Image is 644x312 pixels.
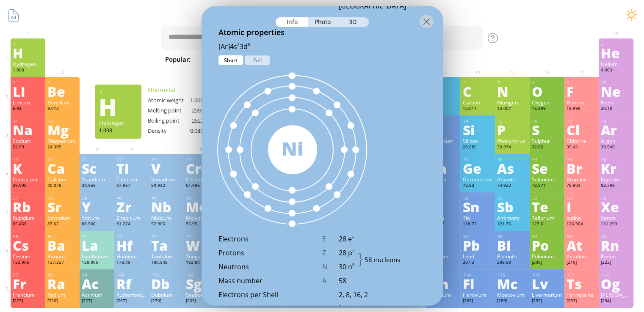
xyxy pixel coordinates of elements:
div: 1 [13,41,43,47]
div: 14 [463,118,493,124]
div: La [82,238,112,252]
div: Cl [567,123,597,137]
div: Og [601,277,631,290]
div: 51 [498,195,528,201]
div: 17 [567,118,597,124]
div: Fr [13,277,43,290]
div: 28 e [339,234,426,243]
div: Niobium [151,214,182,221]
div: Gallium [428,176,459,183]
div: 55 [13,234,43,239]
div: E [322,234,339,243]
div: Boiling point [148,117,190,124]
sup: 8 [248,41,250,47]
div: 7 [498,80,528,85]
div: 92.906 [151,221,182,228]
div: Rutherfordium [116,291,147,298]
div: Electrons [218,234,322,243]
div: Si [462,123,493,137]
div: Francium [13,291,43,298]
div: 50 [463,195,493,201]
div: Na [13,123,43,137]
div: 83.798 [601,183,631,189]
div: Zr [116,200,147,213]
div: 85.468 [13,221,43,228]
div: 117 [567,272,597,278]
div: 28.085 [462,144,493,151]
div: 36 [601,157,631,162]
div: Z [322,248,339,257]
div: Dubnium [151,291,182,298]
div: 30 n [339,262,426,271]
div: Nitrogen [497,99,528,106]
div: Scandium [82,176,112,183]
div: Be [47,85,78,98]
div: Flerovium [462,291,493,298]
div: Moscovium [497,291,528,298]
div: Beryllium [47,99,78,106]
div: 41 [152,195,182,201]
div: H [13,46,43,60]
div: 138.905 [82,260,112,266]
div: 13 [428,118,459,124]
div: H [99,100,137,113]
div: Cesium [13,253,43,260]
div: Tl [428,238,459,252]
div: 39 [82,195,112,201]
div: 30.974 [497,144,528,151]
div: 23 [152,157,182,162]
div: Rf [116,277,147,290]
div: Carbon [462,99,493,106]
div: 208.98 [497,260,528,266]
div: Short [218,55,243,65]
div: 14.007 [497,106,528,112]
div: Ts [567,277,597,290]
div: Bismuth [497,253,528,260]
div: Popular: [165,54,197,66]
div: Ga [428,161,459,175]
div: Tennessine [567,291,597,298]
div: 16 [532,118,562,124]
div: Neon [601,99,631,106]
div: Xe [601,200,631,213]
div: 4.003 [601,67,631,74]
div: Chlorine [567,137,597,144]
div: 105 [152,272,182,278]
div: 5 [428,80,459,85]
div: Oxygen [532,99,562,106]
div: Iodine [567,214,597,221]
div: Rubidium [13,214,43,221]
div: 31 [428,157,459,162]
div: 51.996 [186,183,216,189]
div: Tantalum [151,253,182,260]
div: 32 [463,157,493,162]
div: C [462,85,493,98]
div: V [151,161,182,175]
div: Zirconium [116,214,147,221]
div: Argon [601,137,631,144]
div: 2 [601,41,631,47]
div: Db [151,277,182,290]
div: Radon [601,253,631,260]
div: Kr [601,161,631,175]
div: 56 [48,234,78,239]
div: 180.948 [151,260,182,266]
div: 132.905 [13,260,43,266]
div: Helium [601,60,631,67]
div: 40.078 [47,183,78,189]
div: Sulphur [532,137,562,144]
div: Lv [532,277,562,290]
div: 26.982 [428,144,459,151]
div: 95.95 [186,221,216,228]
div: Selenium [532,176,562,183]
div: Bi [497,238,528,252]
div: Ta [151,238,182,252]
div: W [186,238,216,252]
div: 113 [428,272,459,278]
div: Sb [497,200,528,213]
div: 87 [13,272,43,278]
div: Chromium [186,176,216,183]
div: Yttrium [82,214,112,221]
div: 9.012 [47,106,78,112]
div: Lanthanum [82,253,112,260]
